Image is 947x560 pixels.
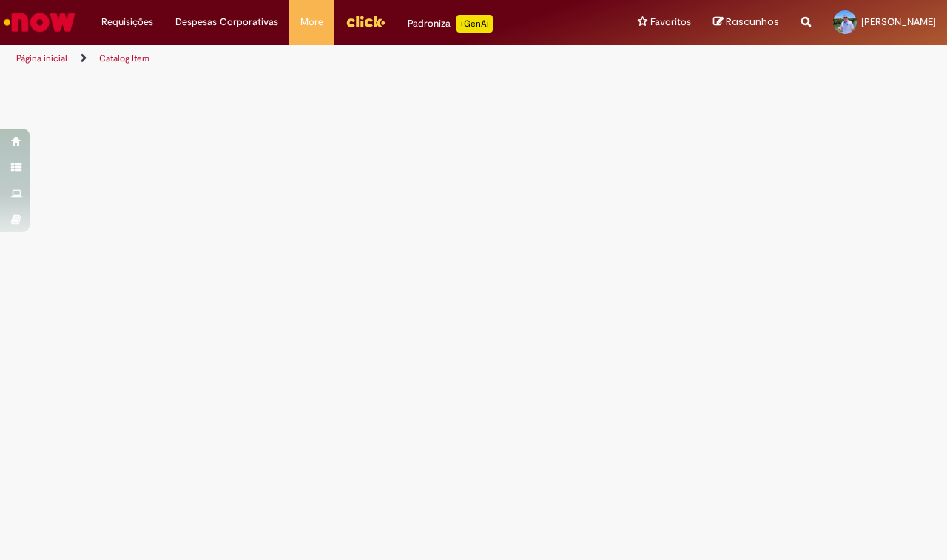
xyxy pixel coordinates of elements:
[99,52,149,64] a: Catalog Item
[11,45,620,72] ul: Trilhas de página
[300,15,323,30] span: More
[1,7,78,37] img: ServiceNow
[175,15,278,30] span: Despesas Corporativas
[456,15,493,33] p: +GenAi
[346,10,385,33] img: click_logo_yellow_360x200.png
[650,15,691,30] span: Favoritos
[726,15,779,29] span: Rascunhos
[16,52,67,64] a: Página inicial
[861,16,936,28] span: [PERSON_NAME]
[713,16,779,30] a: Rascunhos
[101,15,153,30] span: Requisições
[408,15,493,33] div: Padroniza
